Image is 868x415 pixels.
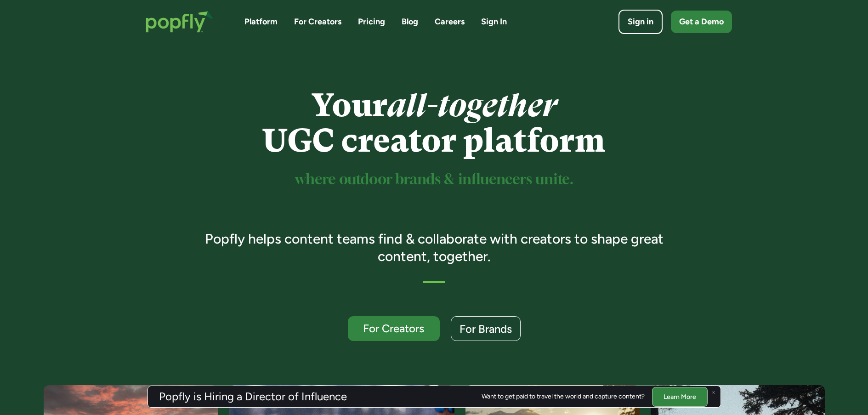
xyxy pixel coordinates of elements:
[679,16,724,28] div: Get a Demo
[294,16,341,28] a: For Creators
[192,88,676,159] h1: Your UGC creator platform
[295,173,573,187] sup: where outdoor brands & influencers unite.
[159,391,347,402] h3: Popfly is Hiring a Director of Influence
[358,16,385,28] a: Pricing
[348,316,440,341] a: For Creators
[482,393,645,400] div: Want to get paid to travel the world and capture content?
[435,16,465,28] a: Careers
[356,323,431,334] div: For Creators
[136,2,222,42] a: home
[628,16,653,28] div: Sign in
[618,10,663,34] a: Sign in
[402,16,418,28] a: Blog
[652,387,708,406] a: Learn More
[460,323,512,335] div: For Brands
[244,16,278,28] a: Platform
[671,11,732,33] a: Get a Demo
[451,316,521,341] a: For Brands
[387,87,557,124] em: all-together
[481,16,507,28] a: Sign In
[192,230,676,265] h3: Popfly helps content teams find & collaborate with creators to shape great content, together.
